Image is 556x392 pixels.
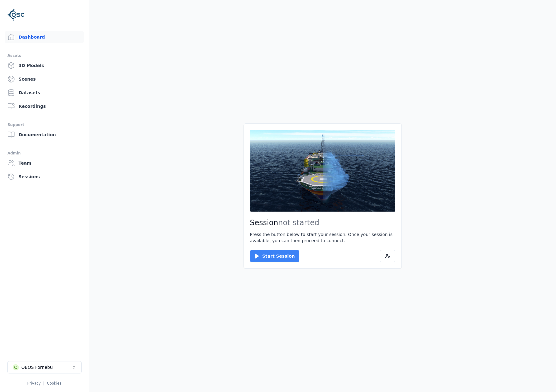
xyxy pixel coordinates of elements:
[47,381,62,386] a: Cookies
[5,73,84,85] a: Scenes
[250,250,299,262] button: Start Session
[7,150,81,157] div: Admin
[250,231,395,244] p: Press the button below to start your session. Once your session is available, you can then procee...
[5,157,84,169] a: Team
[21,364,53,370] div: OBOS Fornebu
[13,364,19,370] div: O
[7,121,81,129] div: Support
[5,31,84,43] a: Dashboard
[43,381,45,386] span: |
[5,171,84,183] a: Sessions
[7,52,81,59] div: Assets
[5,86,84,99] a: Datasets
[250,218,395,228] h2: Session
[7,361,82,373] button: Select a workspace
[5,59,84,72] a: 3D Models
[7,6,25,23] img: Logo
[278,218,319,227] span: not started
[5,100,84,112] a: Recordings
[5,129,84,141] a: Documentation
[27,381,40,386] a: Privacy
